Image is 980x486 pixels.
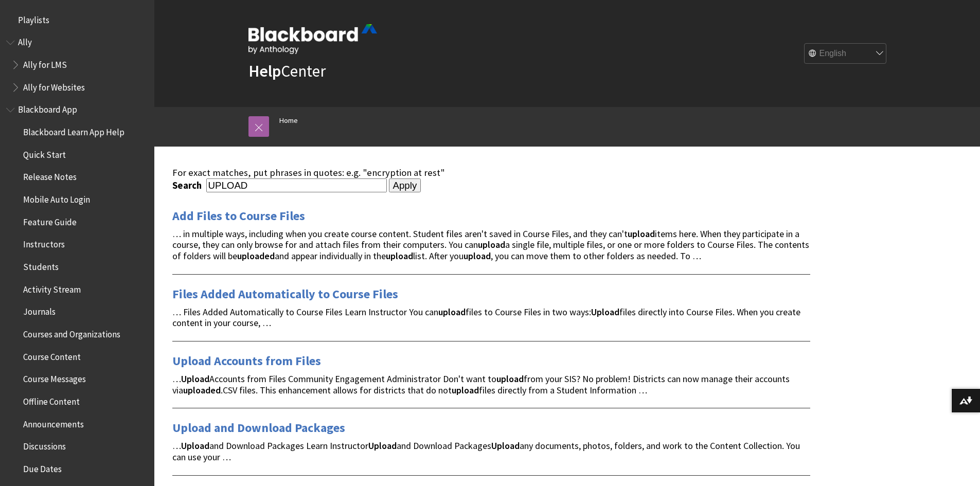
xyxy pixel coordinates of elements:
[23,258,59,272] span: Students
[23,146,66,160] span: Quick Start
[279,114,298,127] a: Home
[389,178,421,193] input: Apply
[23,213,77,227] span: Feature Guide
[368,440,397,452] strong: Upload
[496,373,524,385] strong: upload
[172,440,800,463] span: … and Download Packages Learn Instructor and Download Packages any documents, photos, folders, an...
[386,250,413,262] strong: upload
[172,286,398,302] a: Files Added Automatically to Course Files
[23,191,90,205] span: Mobile Auto Login
[183,384,221,396] strong: uploaded
[23,56,67,70] span: Ally for LMS
[464,250,491,262] strong: upload
[237,250,275,262] strong: uploaded
[172,353,321,369] a: Upload Accounts from Files
[18,34,32,48] span: Ally
[23,79,85,93] span: Ally for Websites
[23,123,124,137] span: Blackboard Learn App Help
[23,348,81,362] span: Course Content
[478,239,505,250] strong: upload
[23,169,77,183] span: Release Notes
[181,373,209,385] strong: Upload
[23,371,86,385] span: Course Messages
[172,167,810,178] div: For exact matches, put phrases in quotes: e.g. "encryption at rest"
[248,61,326,81] a: HelpCenter
[23,416,84,429] span: Announcements
[23,460,62,474] span: Due Dates
[6,34,148,96] nav: Book outline for Anthology Ally Help
[628,228,655,240] strong: upload
[23,281,81,295] span: Activity Stream
[18,101,77,115] span: Blackboard App
[805,44,887,64] select: Site Language Selector
[452,384,479,396] strong: upload
[172,208,305,224] a: Add Files to Course Files
[438,306,466,318] strong: upload
[172,179,204,191] label: Search
[172,306,800,329] span: … Files Added Automatically to Course Files Learn Instructor You can files to Course Files in two...
[172,228,809,262] span: … in multiple ways, including when you create course content. Student files aren't saved in Cours...
[172,420,345,436] a: Upload and Download Packages
[23,438,66,452] span: Discussions
[181,440,209,452] strong: Upload
[23,303,56,317] span: Journals
[18,11,49,25] span: Playlists
[172,373,790,396] span: … Accounts from Files Community Engagement Administrator Don't want to from your SIS? No problem!...
[6,11,148,29] nav: Book outline for Playlists
[591,306,619,318] strong: Upload
[23,326,120,339] span: Courses and Organizations
[248,61,281,81] strong: Help
[491,440,520,452] strong: Upload
[23,393,80,407] span: Offline Content
[23,236,65,250] span: Instructors
[248,24,377,54] img: Blackboard by Anthology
